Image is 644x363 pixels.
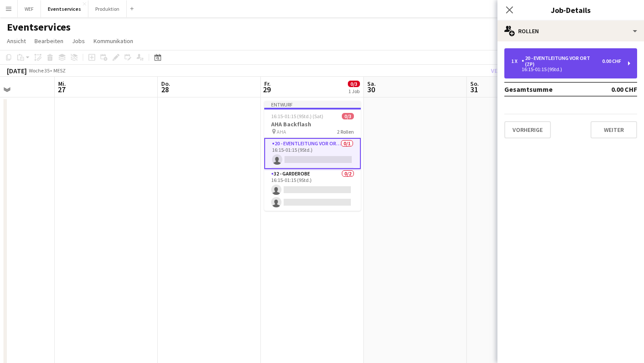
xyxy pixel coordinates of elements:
a: Ansicht [3,35,29,47]
td: 0.00 CHF [591,82,637,96]
span: Mi. [58,80,66,88]
td: Gesamtsumme [504,82,591,96]
app-card-role: 20 - Eventleitung vor Ort (ZP)0/116:15-01:15 (9Std.) [264,138,361,169]
span: 2 Rollen [337,128,354,135]
span: 29 [263,84,271,94]
div: 16:15-01:15 (9Std.) [511,67,621,72]
div: 0.00 CHF [602,58,621,64]
div: 1 Job [348,88,360,94]
span: Jobs [72,37,85,45]
span: Woche 35 [28,67,50,74]
app-card-role: 32 - Garderobe0/216:15-01:15 (9Std.) [264,169,361,211]
span: Bearbeiten [34,37,63,45]
span: 16:15-01:15 (9Std.) (Sat) [271,113,323,119]
span: Kommunikation [94,37,133,45]
span: Fr. [264,80,271,88]
span: 30 [366,84,376,94]
div: MESZ [53,67,66,74]
span: 28 [160,84,170,94]
button: Vorherige [504,121,551,138]
h1: Eventservices [7,21,71,34]
span: 0/3 [342,113,354,119]
span: 27 [57,84,66,94]
span: 0/3 [348,81,360,87]
div: Rollen [497,21,644,41]
span: So. [470,80,479,88]
h3: Job-Details [497,4,644,16]
app-job-card: Entwurf16:15-01:15 (9Std.) (Sat)0/3AHA Backflash AHA2 Rollen20 - Eventleitung vor Ort (ZP)0/116:1... [264,101,361,211]
div: Entwurf [264,101,361,108]
span: AHA [277,128,286,135]
div: 20 - Eventleitung vor Ort (ZP) [522,55,602,67]
span: Do. [161,80,170,88]
a: Jobs [69,35,88,47]
button: WEF [18,0,41,17]
a: Kommunikation [90,35,137,47]
div: 1 x [511,58,522,64]
span: 31 [469,84,479,94]
button: Produktion [88,0,127,17]
h3: AHA Backflash [264,120,361,128]
div: [DATE] [7,66,27,75]
a: Bearbeiten [31,35,67,47]
button: Eventservices [41,0,88,17]
span: Sa. [367,80,376,88]
button: Weiter [591,121,637,138]
span: Ansicht [7,37,26,45]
